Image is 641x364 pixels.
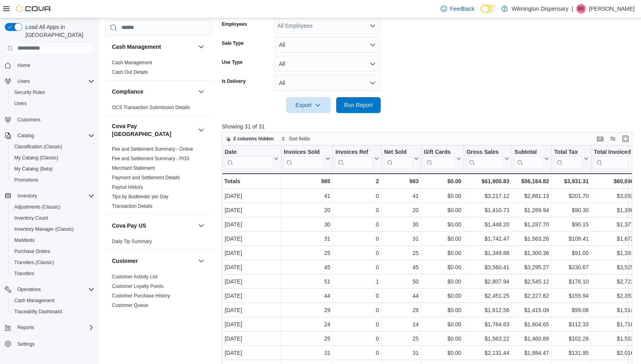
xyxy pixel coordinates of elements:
[423,176,461,186] div: $0.00
[11,269,37,278] a: Transfers
[112,238,152,245] span: Daily Tip Summary
[466,148,503,169] div: Gross Sales
[11,247,94,256] span: Purchase Orders
[284,291,330,301] div: 44
[112,122,195,138] button: Cova Pay [GEOGRAPHIC_DATA]
[222,59,243,65] label: Use Type
[112,155,189,162] span: Fee and Settlement Summary - POS
[11,258,57,267] a: Transfers (Classic)
[284,320,330,329] div: 24
[11,296,94,305] span: Cash Management
[11,296,58,305] a: Cash Management
[466,220,509,229] div: $1,448.20
[17,62,30,69] span: Home
[554,148,582,169] div: Total Tax
[284,148,324,156] div: Invoices Sold
[225,234,279,243] div: [DATE]
[384,305,419,315] div: 29
[284,234,330,243] div: 31
[8,152,98,163] button: My Catalog (Classic)
[14,297,54,304] span: Cash Management
[514,148,549,169] button: Subtotal
[112,88,143,96] h3: Compliance
[112,274,158,280] span: Customer Activity List
[17,117,40,123] span: Customers
[112,105,190,110] a: OCS Transaction Submission Details
[335,291,379,301] div: 0
[11,269,94,278] span: Transfers
[14,204,60,210] span: Adjustments (Classic)
[554,148,582,156] div: Total Tax
[17,286,41,293] span: Operations
[14,144,62,150] span: Classification (Classic)
[335,148,372,156] div: Invoices Ref
[278,134,313,144] button: Sort fields
[2,114,98,125] button: Customers
[222,21,247,27] label: Employees
[11,142,94,151] span: Classification (Classic)
[554,205,589,215] div: $90.30
[112,69,148,75] span: Cash Out Details
[112,293,170,299] span: Customer Purchase History
[424,305,462,315] div: $0.00
[11,164,56,174] a: My Catalog (Beta)
[11,236,94,245] span: Manifests
[225,148,272,156] div: Date
[2,59,98,71] button: Home
[2,338,98,349] button: Settings
[196,221,206,230] button: Cova Pay US
[8,295,98,306] button: Cash Management
[514,234,549,243] div: $1,563.26
[106,58,212,80] div: Cash Management
[481,5,497,13] input: Dark Mode
[14,115,44,125] a: Customers
[11,307,94,316] span: Traceabilty Dashboard
[450,5,474,13] span: Feedback
[17,193,37,199] span: Inventory
[284,220,330,229] div: 30
[466,191,509,201] div: $3,217.12
[112,165,155,171] a: Merchant Statement
[423,148,461,169] button: Gift Cards
[17,341,35,347] span: Settings
[344,101,373,109] span: Run Report
[11,202,64,212] a: Adjustments (Classic)
[11,247,54,256] a: Purchase Orders
[554,191,589,201] div: $201.70
[514,291,549,301] div: $2,227.82
[14,77,33,86] button: Users
[14,115,94,125] span: Customers
[384,234,419,243] div: 31
[8,141,98,152] button: Classification (Classic)
[112,60,152,65] a: Cash Management
[284,277,330,286] div: 51
[578,4,584,13] span: BE
[424,205,462,215] div: $0.00
[2,76,98,87] button: Users
[274,37,381,53] button: All
[14,339,38,349] a: Settings
[225,148,279,169] button: Date
[554,262,589,272] div: $230.67
[11,307,65,316] a: Traceabilty Dashboard
[14,339,94,349] span: Settings
[423,148,455,156] div: Gift Cards
[225,148,272,169] div: Date
[514,220,549,229] div: $1,287.70
[2,130,98,141] button: Catalog
[14,61,33,70] a: Home
[8,268,98,279] button: Transfers
[424,262,462,272] div: $0.00
[384,248,419,258] div: 25
[2,322,98,333] button: Reports
[384,220,419,229] div: 30
[106,237,212,249] div: Cova Pay US
[11,224,94,234] span: Inventory Manager (Classic)
[384,277,419,286] div: 50
[196,42,206,52] button: Cash Management
[335,305,379,315] div: 0
[8,174,98,186] button: Promotions
[112,88,195,96] button: Compliance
